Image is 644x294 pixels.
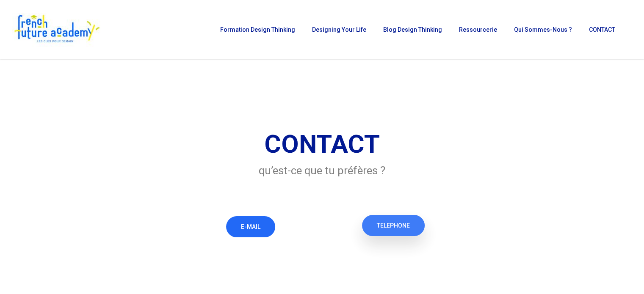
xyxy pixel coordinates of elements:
[514,26,572,33] span: Qui sommes-nous ?
[459,26,497,33] span: Ressourcerie
[362,215,425,236] a: TELEPHONE
[241,223,260,231] span: E-MAIL
[43,129,601,160] h1: CONTACT
[383,26,442,33] span: Blog Design Thinking
[585,27,619,33] a: CONTACT
[216,27,299,33] a: Formation Design Thinking
[12,13,101,47] img: French Future Academy
[455,27,501,33] a: Ressourcerie
[308,27,370,33] a: Designing Your Life
[220,26,295,33] span: Formation Design Thinking
[589,26,615,33] span: CONTACT
[379,27,446,33] a: Blog Design Thinking
[226,216,275,237] a: E-MAIL
[377,221,410,230] span: TELEPHONE
[43,163,601,178] h3: qu’est-ce que tu préfères ?
[312,26,366,33] span: Designing Your Life
[510,27,576,33] a: Qui sommes-nous ?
